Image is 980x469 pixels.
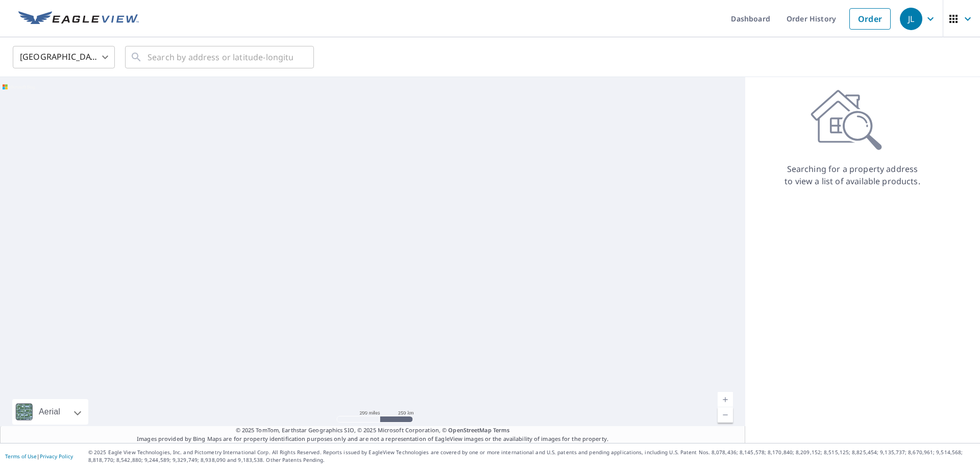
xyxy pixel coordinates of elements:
[148,43,293,71] input: Search by address or latitude-longitude
[718,392,733,407] a: Current Level 5, Zoom In
[448,426,491,434] a: OpenStreetMap
[13,43,115,71] div: [GEOGRAPHIC_DATA]
[40,453,73,460] a: Privacy Policy
[5,453,37,460] a: Terms of Use
[88,449,975,464] p: © 2025 Eagle View Technologies, Inc. and Pictometry International Corp. All Rights Reserved. Repo...
[493,426,510,434] a: Terms
[18,11,139,27] img: EV Logo
[718,407,733,423] a: Current Level 5, Zoom Out
[12,399,88,425] div: Aerial
[236,426,510,435] span: © 2025 TomTom, Earthstar Geographics SIO, © 2025 Microsoft Corporation, ©
[5,453,73,459] p: |
[784,163,921,187] p: Searching for a property address to view a list of available products.
[849,8,891,30] a: Order
[900,8,922,30] div: JL
[36,399,63,425] div: Aerial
